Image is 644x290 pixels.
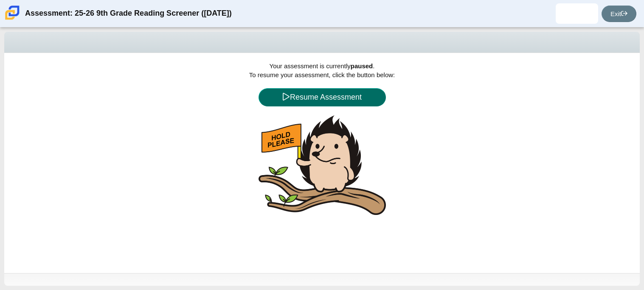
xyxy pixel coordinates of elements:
img: Carmen School of Science & Technology [3,4,21,22]
img: eduardo.reyesmarti.dXKD1J [570,7,584,20]
div: Assessment: 25-26 9th Grade Reading Screener ([DATE]) [25,3,232,24]
a: Carmen School of Science & Technology [3,16,21,23]
button: Resume Assessment [259,88,386,106]
a: Exit [602,6,636,22]
span: : [249,62,395,216]
img: hedgehog-hold-please.png [259,115,386,215]
span: Your assessment is currently . To resume your assessment, click the button below [249,62,393,78]
b: paused [351,62,373,70]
